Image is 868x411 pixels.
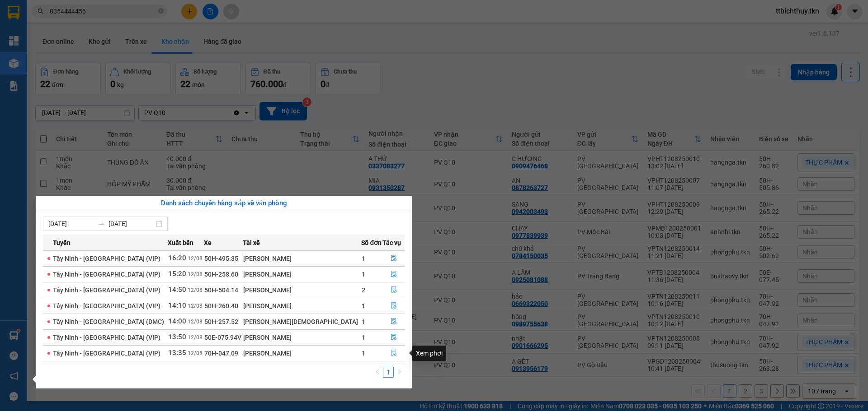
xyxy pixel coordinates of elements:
button: file-done [383,346,404,360]
span: 16:20 [168,254,186,262]
span: file-done [391,255,397,262]
input: Từ ngày [48,219,94,229]
div: [PERSON_NAME] [243,332,361,342]
button: left [372,367,383,378]
span: 50E-075.94V [204,334,241,341]
span: 15:20 [168,270,186,278]
span: Tuyến [53,238,71,248]
span: 50H-495.35 [204,255,238,262]
span: file-done [391,350,397,357]
div: [PERSON_NAME] [243,348,361,358]
div: [PERSON_NAME] [243,285,361,295]
a: 1 [383,367,393,377]
span: 14:00 [168,317,186,325]
span: file-done [391,318,397,325]
span: Tây Ninh - [GEOGRAPHIC_DATA] (VIP) [53,255,160,262]
button: file-done [383,251,404,266]
span: swap-right [98,220,105,227]
span: right [396,369,402,374]
span: 70H-047.09 [204,350,238,357]
span: Tài xế [243,238,260,248]
div: [PERSON_NAME] [243,254,361,263]
span: 50H-260.40 [204,302,238,309]
li: Next Page [394,367,405,378]
span: Xe [204,238,212,248]
span: Tây Ninh - [GEOGRAPHIC_DATA] (VIP) [53,271,160,278]
li: Previous Page [372,367,383,378]
span: 13:50 [168,333,186,341]
span: to [98,220,105,227]
span: 12/08 [188,271,203,277]
span: 2 [362,286,365,294]
div: [PERSON_NAME] [243,301,361,311]
span: Tây Ninh - [GEOGRAPHIC_DATA] (VIP) [53,302,160,309]
span: 1 [362,318,365,325]
span: file-done [391,302,397,309]
span: file-done [391,271,397,278]
div: Xem phơi [412,346,446,361]
span: 1 [362,350,365,357]
span: 13:35 [168,349,186,357]
span: 12/08 [188,334,203,341]
span: Tây Ninh - [GEOGRAPHIC_DATA] (VIP) [53,350,160,357]
div: [PERSON_NAME] [243,269,361,279]
span: 12/08 [188,255,203,262]
span: Tây Ninh - [GEOGRAPHIC_DATA] (DMC) [53,318,164,325]
button: file-done [383,299,404,313]
span: 1 [362,271,365,278]
span: 1 [362,334,365,341]
span: Tây Ninh - [GEOGRAPHIC_DATA] (VIP) [53,334,160,341]
button: file-done [383,283,404,297]
span: 14:10 [168,301,186,309]
span: Tác vụ [382,238,401,248]
button: file-done [383,267,404,282]
span: Tây Ninh - [GEOGRAPHIC_DATA] (VIP) [53,286,160,294]
span: 50H-257.52 [204,318,238,325]
span: 50H-258.60 [204,271,238,278]
span: left [375,369,380,374]
button: file-done [383,330,404,345]
span: 1 [362,255,365,262]
span: file-done [391,286,397,294]
span: Xuất bến [168,238,193,248]
li: 1 [383,367,394,378]
span: 12/08 [188,350,203,356]
span: 12/08 [188,287,203,293]
span: 12/08 [188,319,203,325]
div: [PERSON_NAME][DEMOGRAPHIC_DATA] [243,317,361,327]
div: Danh sách chuyến hàng sắp về văn phòng [43,198,405,209]
span: 12/08 [188,303,203,309]
span: 50H-504.14 [204,286,238,294]
span: 1 [362,302,365,309]
input: Đến ngày [108,219,154,229]
span: 14:50 [168,286,186,294]
button: right [394,367,405,378]
span: Số đơn [361,238,382,248]
span: file-done [391,334,397,341]
button: file-done [383,314,404,329]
